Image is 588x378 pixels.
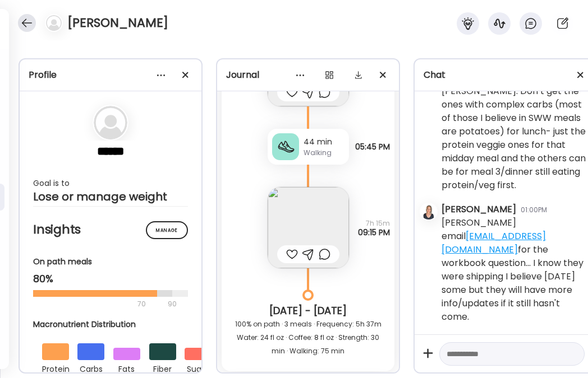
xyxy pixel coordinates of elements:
div: Goal is to [33,176,188,190]
div: On path meals [33,256,188,268]
img: bg-avatar-default.svg [94,106,127,139]
div: sugar [185,360,212,376]
h2: Insights [33,221,188,238]
div: Journal [226,68,390,82]
div: Walking [304,148,344,158]
div: Lose or manage weight [33,190,188,203]
div: Manage [146,221,188,239]
div: protein [42,360,69,376]
div: [PERSON_NAME] [442,203,516,216]
div: fats [113,360,140,376]
div: 80% [33,272,188,286]
div: fiber [149,360,176,376]
div: 70 [33,297,164,311]
div: 100% on path · 3 meals · Frequency: 5h 37m Water: 24 fl oz · Coffee: 8 fl oz · Strength: 30 min ·... [231,318,385,358]
h4: [PERSON_NAME] [67,14,168,32]
div: 44 min [304,136,344,148]
span: 7h 15m [358,219,390,228]
a: [EMAIL_ADDRESS][DOMAIN_NAME] [442,230,546,256]
span: 09:15 PM [358,228,390,237]
img: avatars%2FRVeVBoY4G9O2578DitMsgSKHquL2 [421,204,437,220]
div: [PERSON_NAME] email for the workbook question... I know they were shipping I believe [DATE] some ... [442,216,587,324]
div: [DATE] - [DATE] [231,304,385,318]
div: Chat [424,68,587,82]
div: Macronutrient Distribution [33,319,220,330]
div: 90 [167,297,178,311]
div: Profile [29,68,192,82]
span: 05:45 PM [355,142,390,151]
div: 01:00PM [521,205,547,215]
img: images%2FfG67yUJzSJfxJs5p8dXMWfyK2Qe2%2FwRdLkDHnbLPUIgVzQFby%2FTDu1QD6fpfjJzH7cKgxd_240 [268,187,349,268]
div: carbs [77,360,104,376]
div: Yes you’re exactly right [PERSON_NAME]. Don’t get the ones with complex carbs (most of those I be... [442,71,587,192]
img: bg-avatar-default.svg [46,15,62,31]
